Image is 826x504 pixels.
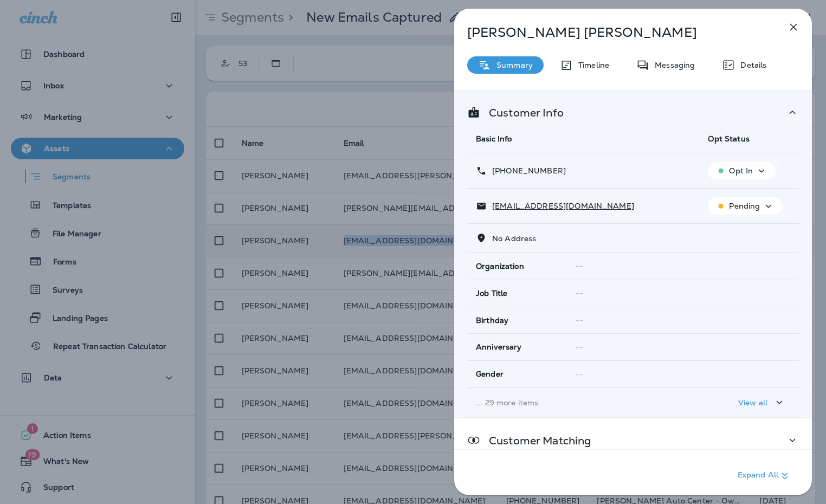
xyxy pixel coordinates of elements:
[576,315,583,325] span: --
[476,398,691,407] p: ... 29 more items
[480,436,591,445] p: Customer Matching
[734,392,790,412] button: View all
[476,316,508,325] span: Birthday
[491,61,533,69] p: Summary
[476,343,522,352] span: Anniversary
[708,197,783,215] button: Pending
[467,25,763,40] p: [PERSON_NAME] [PERSON_NAME]
[476,134,512,144] span: Basic Info
[735,61,766,69] p: Details
[729,166,753,175] p: Opt In
[729,202,760,210] p: Pending
[738,469,791,482] p: Expand All
[476,262,524,271] span: Organization
[708,134,749,144] span: Opt Status
[476,289,507,298] span: Job Title
[733,466,796,486] button: Expand All
[487,234,536,243] p: No Address
[476,370,504,379] span: Gender
[480,108,564,117] p: Customer Info
[487,202,634,210] p: [EMAIL_ADDRESS][DOMAIN_NAME]
[708,162,776,179] button: Opt In
[576,261,583,271] span: --
[487,166,566,175] p: [PHONE_NUMBER]
[576,288,583,298] span: --
[738,398,767,407] p: View all
[576,343,583,352] span: --
[576,370,583,379] span: --
[649,61,695,69] p: Messaging
[573,61,609,69] p: Timeline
